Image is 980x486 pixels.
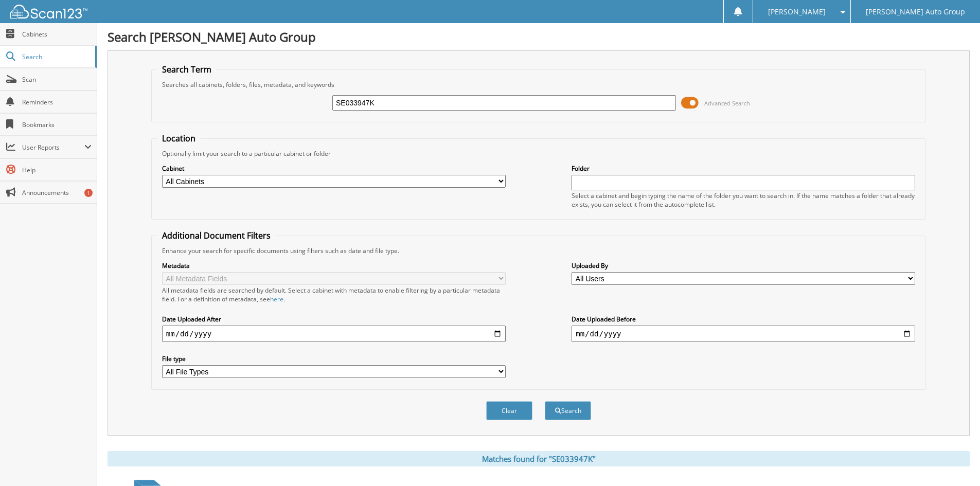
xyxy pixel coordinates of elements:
span: Search [22,52,90,61]
span: Reminders [22,98,92,106]
span: Advanced Search [704,99,750,107]
span: Scan [22,75,92,84]
span: [PERSON_NAME] Auto Group [866,9,965,15]
span: Cabinets [22,30,92,39]
legend: Additional Document Filters [157,230,276,241]
legend: Location [157,133,201,144]
div: All metadata fields are searched by default. Select a cabinet with metadata to enable filtering b... [162,286,506,303]
button: Search [545,401,591,420]
label: Cabinet [162,164,506,173]
h1: Search [PERSON_NAME] Auto Group [108,28,970,45]
label: Metadata [162,261,506,270]
div: Optionally limit your search to a particular cabinet or folder [157,149,920,158]
div: Matches found for "SE033947K" [108,451,970,466]
div: 1 [84,189,93,197]
label: Folder [572,164,915,173]
span: [PERSON_NAME] [768,9,826,15]
label: File type [162,354,506,363]
img: scan123-logo-white.svg [10,5,87,19]
label: Date Uploaded Before [572,315,915,323]
input: start [162,326,506,342]
div: Searches all cabinets, folders, files, metadata, and keywords [157,80,920,89]
span: User Reports [22,143,84,152]
label: Uploaded By [572,261,915,270]
a: here [270,295,283,303]
label: Date Uploaded After [162,315,506,323]
legend: Search Term [157,64,217,75]
span: Help [22,166,92,174]
div: Enhance your search for specific documents using filters such as date and file type. [157,246,920,255]
input: end [572,326,915,342]
span: Announcements [22,188,92,197]
span: Bookmarks [22,120,92,129]
button: Clear [486,401,532,420]
div: Select a cabinet and begin typing the name of the folder you want to search in. If the name match... [572,191,915,209]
